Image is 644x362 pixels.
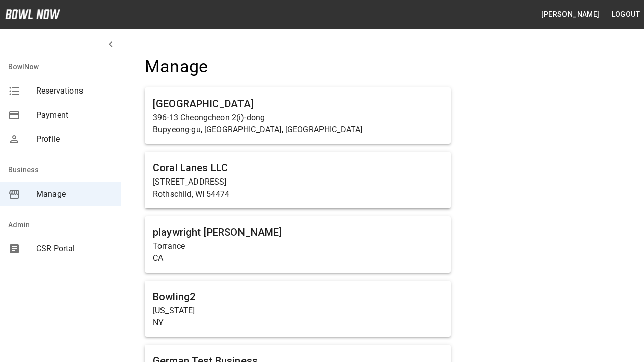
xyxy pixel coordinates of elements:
span: Profile [36,133,113,145]
h6: playwright [PERSON_NAME] [153,224,443,240]
span: Manage [36,188,113,200]
span: Reservations [36,85,113,97]
p: NY [153,317,443,329]
p: Torrance [153,240,443,252]
button: Logout [608,5,644,24]
p: Rothschild, WI 54474 [153,188,443,200]
p: Bupyeong-gu, [GEOGRAPHIC_DATA], [GEOGRAPHIC_DATA] [153,124,443,136]
p: CA [153,252,443,264]
p: 396-13 Cheongcheon 2(i)-dong [153,112,443,124]
img: logo [5,9,60,19]
p: [US_STATE] [153,305,443,317]
h6: Coral Lanes LLC [153,160,443,176]
h4: Manage [145,56,451,77]
p: [STREET_ADDRESS] [153,176,443,188]
span: Payment [36,109,113,121]
span: CSR Portal [36,243,113,255]
button: [PERSON_NAME] [537,5,603,24]
h6: [GEOGRAPHIC_DATA] [153,96,443,112]
h6: Bowling2 [153,289,443,305]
